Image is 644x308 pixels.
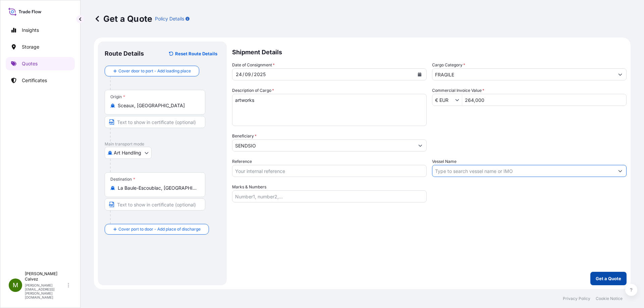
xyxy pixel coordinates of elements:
[455,97,462,103] button: Show suggestions
[105,224,209,235] button: Cover port to door - Add place of discharge
[6,40,75,54] a: Storage
[432,87,484,94] label: Commercial Invoice Value
[105,66,199,76] button: Cover door to port - Add loading place
[232,165,427,177] input: Your internal reference
[118,68,191,74] span: Cover door to port - Add loading place
[232,190,427,202] input: Number1, number2,...
[22,44,39,50] p: Storage
[118,226,201,233] span: Cover port to door - Add place of discharge
[6,57,75,70] a: Quotes
[232,139,414,151] input: Full name
[432,158,457,165] label: Vessel Name
[110,94,125,100] div: Origin
[166,48,220,59] button: Reset Route Details
[563,296,590,301] a: Privacy Policy
[235,70,243,78] div: day,
[596,296,623,301] a: Cookie Notice
[118,185,197,191] input: Destination
[105,141,220,147] p: Main transport mode
[432,68,614,80] input: Select a commodity type
[232,62,275,68] span: Date of Consignment
[232,158,252,165] label: Reference
[13,282,18,289] span: M
[614,165,626,177] button: Show suggestions
[252,70,253,78] div: /
[414,139,426,151] button: Show suggestions
[105,50,144,58] p: Route Details
[432,62,465,68] label: Cargo Category
[596,275,621,282] p: Get a Quote
[22,27,39,34] p: Insights
[244,70,252,78] div: month,
[25,283,66,299] p: [PERSON_NAME][EMAIL_ADDRESS][PERSON_NAME][DOMAIN_NAME]
[105,147,152,159] button: Select transport
[232,184,266,190] label: Marks & Numbers
[22,77,47,84] p: Certificates
[22,60,38,67] p: Quotes
[243,70,244,78] div: /
[94,13,152,24] p: Get a Quote
[155,15,184,22] p: Policy Details
[6,23,75,37] a: Insights
[110,177,135,182] div: Destination
[105,116,205,128] input: Text to appear on certificate
[432,165,614,177] input: Type to search vessel name or IMO
[118,102,197,109] input: Origin
[253,70,266,78] div: year,
[614,68,626,80] button: Show suggestions
[105,198,205,210] input: Text to appear on certificate
[6,74,75,87] a: Certificates
[414,69,425,80] button: Calendar
[232,133,257,139] label: Beneficiary
[432,94,455,106] input: Commercial Invoice Value
[25,271,66,282] p: [PERSON_NAME] Calvez
[232,87,274,94] label: Description of Cargo
[175,50,217,57] p: Reset Route Details
[114,149,141,156] span: Art Handling
[232,42,627,62] p: Shipment Details
[462,94,626,106] input: Type amount
[590,272,627,285] button: Get a Quote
